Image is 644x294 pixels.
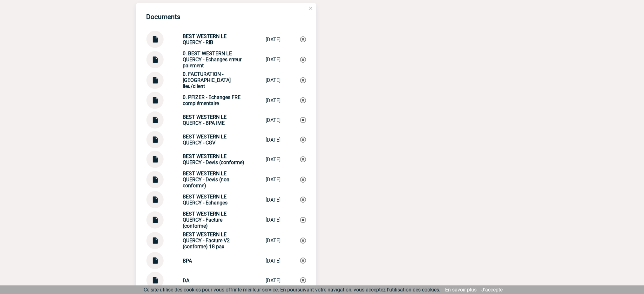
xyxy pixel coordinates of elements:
[300,258,306,264] img: Supprimer
[308,5,314,11] img: close.png
[266,57,281,63] div: [DATE]
[183,50,242,69] strong: 0. BEST WESTERN LE QUERCY - Echanges erreur paiement
[266,258,281,264] div: [DATE]
[266,77,281,83] div: [DATE]
[266,37,281,43] div: [DATE]
[183,258,192,264] strong: BPA
[300,217,306,223] img: Supprimer
[183,114,227,126] strong: BEST WESTERN LE QUERCY - BPA IME
[300,97,306,103] img: Supprimer
[183,277,190,284] strong: DA
[482,287,503,293] a: J'accepte
[266,137,281,143] div: [DATE]
[300,157,306,162] img: Supprimer
[146,13,181,21] h4: Documents
[266,197,281,203] div: [DATE]
[266,237,281,244] div: [DATE]
[300,57,306,63] img: Supprimer
[266,177,281,183] div: [DATE]
[266,117,281,123] div: [DATE]
[266,217,281,223] div: [DATE]
[300,238,306,244] img: Supprimer
[183,94,241,106] strong: 0. PFIZER - Echanges FRE complémentaire
[183,194,228,206] strong: BEST WESTERN LE QUERCY - Echanges
[300,177,306,183] img: Supprimer
[183,153,245,165] strong: BEST WESTERN LE QUERCY - Devis (conforme)
[183,134,227,146] strong: BEST WESTERN LE QUERCY - CGV
[183,33,227,45] strong: BEST WESTERN LE QUERCY - RIB
[183,211,227,229] strong: BEST WESTERN LE QUERCY - Facture (conforme)
[300,197,306,203] img: Supprimer
[300,77,306,83] img: Supprimer
[144,287,441,293] span: Ce site utilise des cookies pour vous offrir le meilleur service. En poursuivant votre navigation...
[300,37,306,42] img: Supprimer
[266,97,281,104] div: [DATE]
[183,71,231,89] strong: 0. FACTURATION - [GEOGRAPHIC_DATA] lieu/client
[183,170,230,189] strong: BEST WESTERN LE QUERCY - Devis (non conforme)
[300,137,306,143] img: Supprimer
[266,157,281,163] div: [DATE]
[183,231,230,250] strong: BEST WESTERN LE QUERCY - Facture V2 (conforme) 18 pax
[300,277,306,283] img: Supprimer
[445,287,477,293] a: En savoir plus
[300,117,306,123] img: Supprimer
[266,277,281,284] div: [DATE]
